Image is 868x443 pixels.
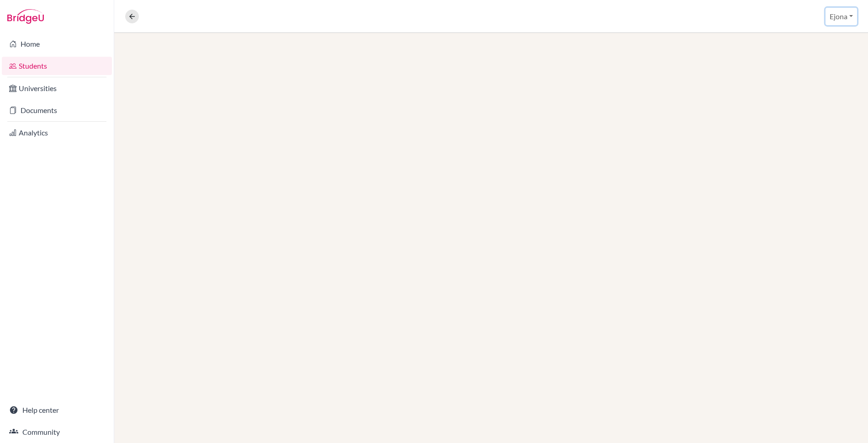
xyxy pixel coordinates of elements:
[2,57,112,75] a: Students
[2,401,112,419] a: Help center
[2,124,112,142] a: Analytics
[2,35,112,53] a: Home
[2,79,112,97] a: Universities
[826,8,857,25] button: Ejona
[2,423,112,441] a: Community
[2,101,112,119] a: Documents
[7,9,44,24] img: Bridge-U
